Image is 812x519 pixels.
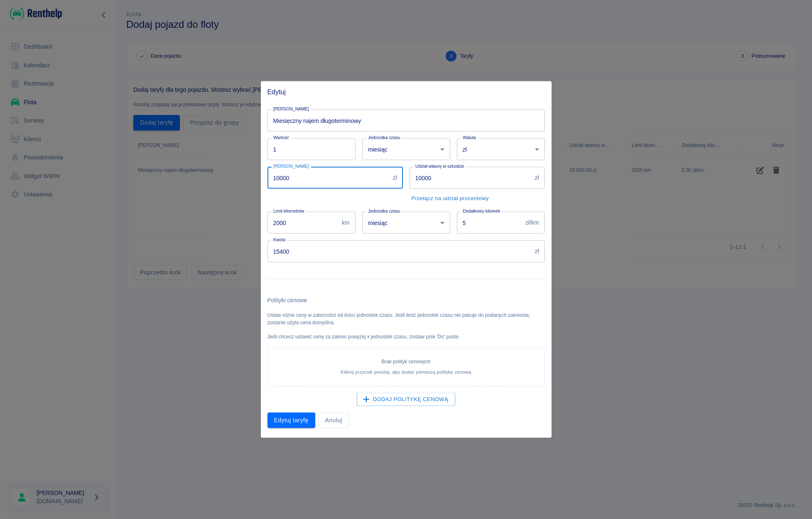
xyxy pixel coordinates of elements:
button: Edytuj taryfę [267,413,315,428]
p: zł [535,247,539,256]
p: Ustaw różne ceny w zalezności od ilości jednostek czasu. Jeśli ilość jednostek czasu nie pasuje d... [267,311,545,326]
label: Waluta [463,135,476,141]
label: Jednostka czasu [368,208,400,214]
button: Przełącz na udział procentowy [410,192,491,205]
h6: Polityki cenowe [267,296,545,305]
label: Dodatkowy kilometr [463,208,500,214]
div: zł [457,138,545,160]
p: km [342,218,350,227]
label: [PERSON_NAME] [273,163,309,169]
p: Jeśli chcesz ustawić cenę za zakres powyżej x jednostek czasu, zostaw pole 'Do' puste. [267,333,545,340]
label: Jednostka czasu [368,135,400,141]
label: Kwota [273,237,285,243]
button: Anuluj [319,413,349,428]
p: zł [535,174,539,182]
label: Wartość [273,135,289,141]
p: zł/km [525,218,539,227]
span: Kliknij przycisk poniżej, aby dodać pierwszą politykę cenową [341,369,471,374]
div: miesiąc [362,138,450,160]
label: [PERSON_NAME] [273,106,309,112]
p: zł [393,174,397,182]
label: Limit kilometrów [273,208,304,214]
span: Edytuj [267,88,545,96]
button: Dodaj politykę cenową [357,392,455,406]
label: Udział własny w szkodzie [415,163,464,169]
div: miesiąc [362,212,450,234]
p: Brak polityk cenowych [278,358,534,365]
